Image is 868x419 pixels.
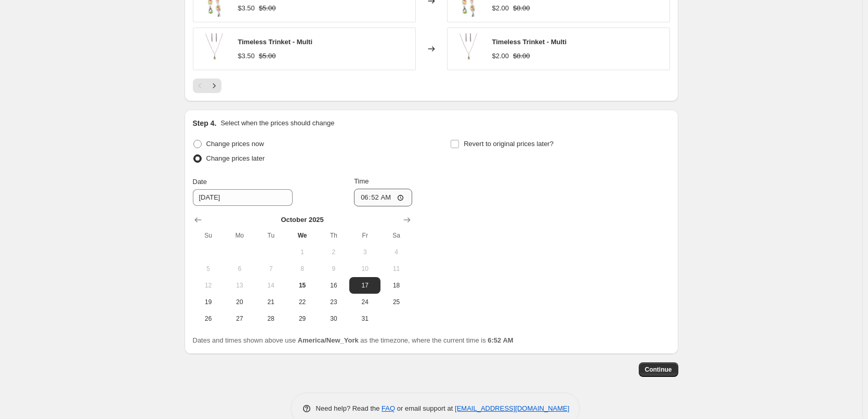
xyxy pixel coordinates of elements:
span: Timeless Trinket - Multi [238,38,313,46]
button: Friday October 31 2025 [349,310,380,327]
th: Saturday [380,227,412,244]
button: Thursday October 2 2025 [318,244,349,260]
div: $3.50 [238,51,255,61]
span: Mo [228,231,251,240]
span: 9 [322,265,345,273]
button: Saturday October 18 2025 [380,277,412,294]
span: 3 [353,248,376,256]
button: Wednesday October 1 2025 [286,244,318,260]
span: 16 [322,281,345,290]
button: Thursday October 23 2025 [318,294,349,310]
span: 1 [291,248,313,256]
button: Tuesday October 14 2025 [255,277,286,294]
button: Show previous month, September 2025 [191,213,205,227]
button: Wednesday October 8 2025 [286,260,318,277]
button: Thursday October 16 2025 [318,277,349,294]
span: 13 [228,281,251,290]
span: 29 [291,315,313,323]
span: Change prices later [206,154,265,162]
input: 12:00 [354,189,412,206]
button: Sunday October 26 2025 [193,310,224,327]
button: Monday October 20 2025 [224,294,255,310]
button: Wednesday October 22 2025 [286,294,318,310]
strike: $5.00 [259,51,276,61]
span: 20 [228,298,251,306]
span: 17 [353,281,376,290]
button: Continue [639,362,678,377]
span: 10 [353,265,376,273]
a: [EMAIL_ADDRESS][DOMAIN_NAME] [455,404,569,412]
img: 46664_BD_1_80x.jpg [199,33,230,64]
span: 5 [197,265,220,273]
span: Continue [645,365,672,374]
span: 26 [197,315,220,323]
span: Change prices now [206,140,264,148]
button: Tuesday October 21 2025 [255,294,286,310]
span: Dates and times shown above use as the timezone, where the current time is [193,336,514,344]
button: Sunday October 19 2025 [193,294,224,310]
span: Revert to original prices later? [464,140,554,148]
p: Select when the prices should change [220,118,334,128]
div: $3.50 [238,3,255,14]
h2: Step 4. [193,118,217,128]
span: Timeless Trinket - Multi [492,38,567,46]
button: Today Wednesday October 15 2025 [286,277,318,294]
span: or email support at [395,404,455,412]
nav: Pagination [193,78,221,93]
span: Fr [353,231,376,240]
span: We [291,231,313,240]
th: Monday [224,227,255,244]
th: Tuesday [255,227,286,244]
span: 4 [385,248,407,256]
span: 6 [228,265,251,273]
button: Tuesday October 28 2025 [255,310,286,327]
th: Sunday [193,227,224,244]
span: Date [193,178,207,186]
span: Need help? Read the [316,404,382,412]
span: 2 [322,248,345,256]
span: Time [354,177,369,185]
span: 28 [259,315,282,323]
strike: $8.00 [513,51,530,61]
button: Friday October 10 2025 [349,260,380,277]
span: 14 [259,281,282,290]
button: Saturday October 25 2025 [380,294,412,310]
button: Sunday October 12 2025 [193,277,224,294]
button: Tuesday October 7 2025 [255,260,286,277]
span: 15 [291,281,313,290]
button: Show next month, November 2025 [400,213,414,227]
button: Friday October 24 2025 [349,294,380,310]
button: Next [207,78,221,93]
span: 18 [385,281,407,290]
span: 23 [322,298,345,306]
img: 46664_BD_1_80x.jpg [453,33,484,64]
span: 25 [385,298,407,306]
b: 6:52 AM [488,336,513,344]
span: Th [322,231,345,240]
th: Thursday [318,227,349,244]
div: $2.00 [492,51,509,61]
span: 19 [197,298,220,306]
th: Friday [349,227,380,244]
b: America/New_York [298,336,359,344]
button: Sunday October 5 2025 [193,260,224,277]
span: 12 [197,281,220,290]
span: 22 [291,298,313,306]
span: Su [197,231,220,240]
button: Saturday October 4 2025 [380,244,412,260]
div: $2.00 [492,3,509,14]
span: 11 [385,265,407,273]
span: 30 [322,315,345,323]
span: 21 [259,298,282,306]
th: Wednesday [286,227,318,244]
span: 7 [259,265,282,273]
button: Friday October 17 2025 [349,277,380,294]
button: Wednesday October 29 2025 [286,310,318,327]
a: FAQ [382,404,395,412]
button: Thursday October 9 2025 [318,260,349,277]
span: 27 [228,315,251,323]
span: Tu [259,231,282,240]
span: Sa [385,231,407,240]
button: Thursday October 30 2025 [318,310,349,327]
button: Saturday October 11 2025 [380,260,412,277]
